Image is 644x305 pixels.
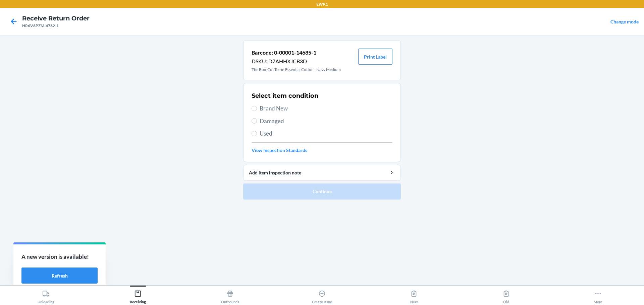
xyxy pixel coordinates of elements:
button: Continue [243,183,401,200]
div: Unloading [38,287,54,304]
button: Create Issue [276,286,368,304]
a: View Inspection Standards [252,147,392,154]
p: DSKU: D7AHHXJCB3D [252,57,341,65]
span: Used [260,129,392,138]
div: Add item inspection note [249,169,395,176]
input: Brand New [252,106,257,111]
div: New [410,287,418,304]
input: Damaged [252,118,257,124]
p: Barcode: 0-00001-14685-1 [252,49,341,57]
p: The Box-Cut Tee in Essential Cotton - Navy Medium [252,67,341,73]
button: More [552,286,644,304]
button: Print Label [358,49,392,65]
button: Add item inspection note [243,165,401,181]
button: Refresh [21,268,98,284]
a: Change mode [610,19,639,24]
div: Receiving [130,287,146,304]
h2: Select item condition [252,91,318,100]
span: Brand New [260,104,392,113]
p: A new version is available! [21,252,98,261]
p: EWR1 [316,1,328,7]
h4: Receive Return Order [22,14,90,23]
div: Outbounds [221,287,239,304]
span: Damaged [260,117,392,126]
button: Receiving [92,286,184,304]
input: Used [252,131,257,136]
button: New [368,286,460,304]
div: Old [502,287,510,304]
button: Outbounds [184,286,276,304]
div: More [594,287,602,304]
div: Create Issue [312,287,332,304]
button: Old [460,286,552,304]
div: HR6V6PZM-4762-1 [22,23,90,29]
